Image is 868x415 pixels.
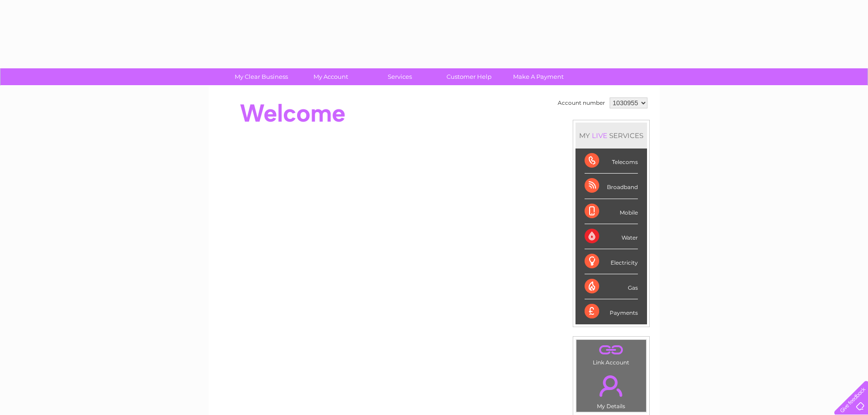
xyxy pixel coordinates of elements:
[585,249,638,274] div: Electricity
[576,339,647,368] td: Link Account
[579,370,644,402] a: .
[585,149,638,174] div: Telecoms
[585,199,638,224] div: Mobile
[585,174,638,199] div: Broadband
[585,224,638,249] div: Water
[293,68,368,85] a: My Account
[362,68,437,85] a: Services
[585,299,638,324] div: Payments
[501,68,576,85] a: Make A Payment
[590,131,609,140] div: LIVE
[431,68,507,85] a: Customer Help
[585,274,638,299] div: Gas
[555,95,607,111] td: Account number
[224,68,299,85] a: My Clear Business
[579,342,644,358] a: .
[576,368,647,412] td: My Details
[575,123,647,149] div: MY SERVICES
